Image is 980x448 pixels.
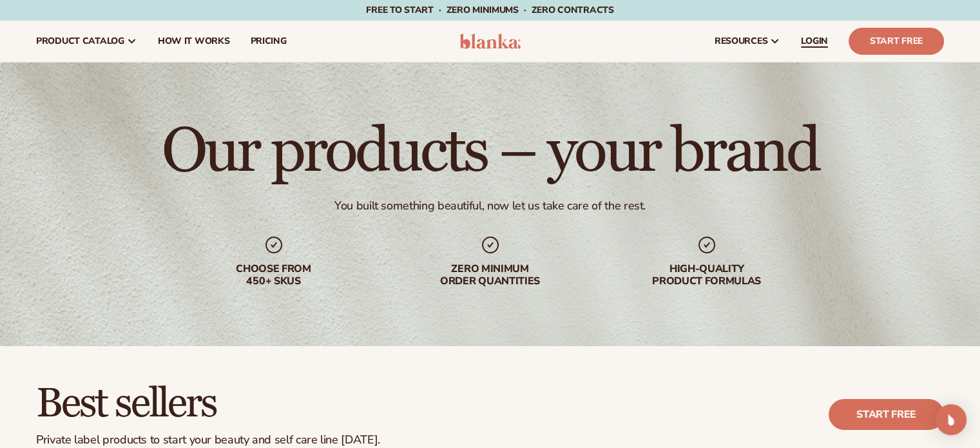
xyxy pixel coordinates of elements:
span: pricing [250,36,286,46]
div: High-quality product formulas [624,263,789,287]
a: product catalog [26,21,148,62]
a: Start free [829,399,944,430]
span: resources [715,36,767,46]
div: You built something beautiful, now let us take care of the rest. [334,199,646,213]
img: logo [459,34,521,49]
a: How It Works [148,21,240,62]
span: product catalog [36,36,124,46]
h1: Our products – your brand [162,121,818,183]
span: Free to start · ZERO minimums · ZERO contracts [366,4,613,16]
div: Private label products to start your beauty and self care line [DATE]. [36,433,380,447]
span: LOGIN [801,36,828,46]
a: resources [704,21,791,62]
a: LOGIN [791,21,838,62]
a: pricing [240,21,296,62]
h2: Best sellers [36,382,380,425]
div: Choose from 450+ Skus [191,263,356,287]
div: Open Intercom Messenger [936,404,966,435]
a: Start Free [849,28,944,55]
span: How It Works [158,36,230,46]
div: Zero minimum order quantities [408,263,573,287]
